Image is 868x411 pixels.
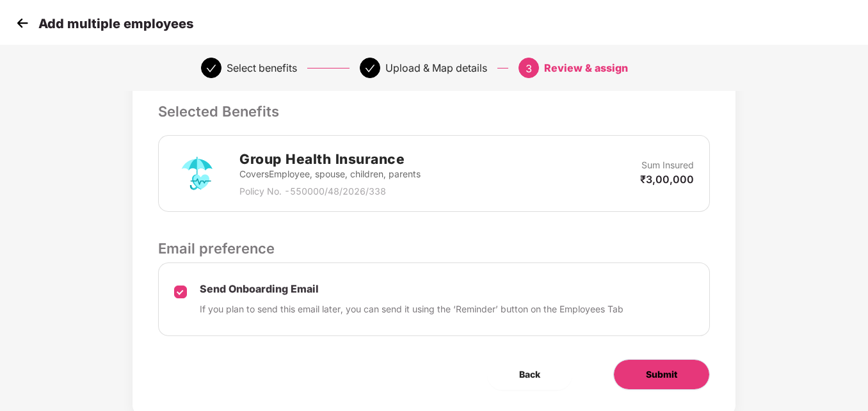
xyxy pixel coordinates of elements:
[239,184,421,198] p: Policy No. - 550000/48/2026/338
[38,16,193,31] p: Add multiple employees
[365,63,375,74] span: check
[487,359,572,390] button: Back
[646,367,677,382] span: Submit
[158,101,710,122] p: Selected Benefits
[544,58,628,78] div: Review & assign
[158,238,710,259] p: Email preference
[206,63,216,74] span: check
[640,172,694,186] p: ₹3,00,000
[200,282,623,296] p: Send Onboarding Email
[613,359,710,390] button: Submit
[200,302,623,316] p: If you plan to send this email later, you can send it using the ‘Reminder’ button on the Employee...
[174,150,220,197] img: svg+xml;base64,PHN2ZyB4bWxucz0iaHR0cDovL3d3dy53My5vcmcvMjAwMC9zdmciIHdpZHRoPSI3MiIgaGVpZ2h0PSI3Mi...
[239,149,421,170] h2: Group Health Insurance
[641,158,694,172] p: Sum Insured
[385,58,487,78] div: Upload & Map details
[239,167,421,181] p: Covers Employee, spouse, children, parents
[526,62,532,75] span: 3
[519,367,540,382] span: Back
[227,58,297,78] div: Select benefits
[13,13,32,33] img: svg+xml;base64,PHN2ZyB4bWxucz0iaHR0cDovL3d3dy53My5vcmcvMjAwMC9zdmciIHdpZHRoPSIzMCIgaGVpZ2h0PSIzMC...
